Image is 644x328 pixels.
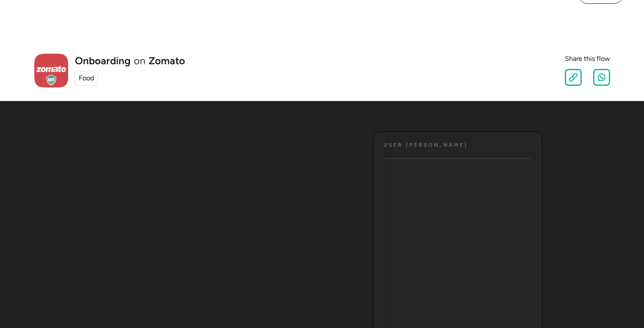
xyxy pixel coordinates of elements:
h1: Onboarding [75,56,130,66]
a: Zomato [149,56,185,66]
div: Share this flow [565,54,610,64]
div: on [134,56,145,66]
a: Food [75,71,98,85]
h4: User [PERSON_NAME] [384,142,468,148]
div: Food [79,73,94,83]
